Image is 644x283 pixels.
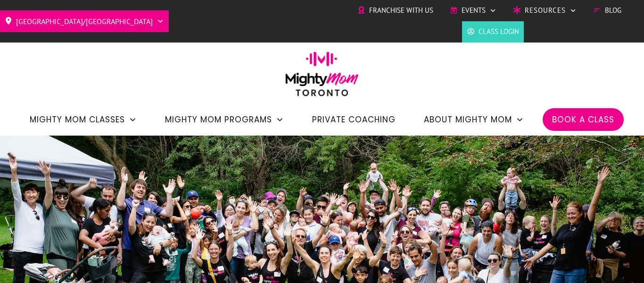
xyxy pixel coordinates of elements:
span: Mighty Mom Programs [165,111,272,128]
span: Resources [525,3,566,17]
a: About Mighty Mom [424,111,524,128]
a: Book a Class [552,111,614,128]
a: [GEOGRAPHIC_DATA]/[GEOGRAPHIC_DATA] [5,14,164,29]
a: Private Coaching [312,111,396,128]
span: Franchise with Us [369,3,433,17]
a: Mighty Mom Classes [30,111,137,128]
a: Resources [513,3,577,17]
img: mightymom-logo-toronto [281,51,363,103]
span: Class Login [479,25,519,39]
a: Franchise with Us [357,3,433,17]
span: Blog [605,3,621,17]
a: Blog [593,3,621,17]
span: Mighty Mom Classes [30,111,125,128]
span: Events [462,3,486,17]
a: Class Login [467,25,519,39]
a: Mighty Mom Programs [165,111,284,128]
span: About Mighty Mom [424,111,512,128]
span: [GEOGRAPHIC_DATA]/[GEOGRAPHIC_DATA] [16,14,153,29]
a: Events [450,3,496,17]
